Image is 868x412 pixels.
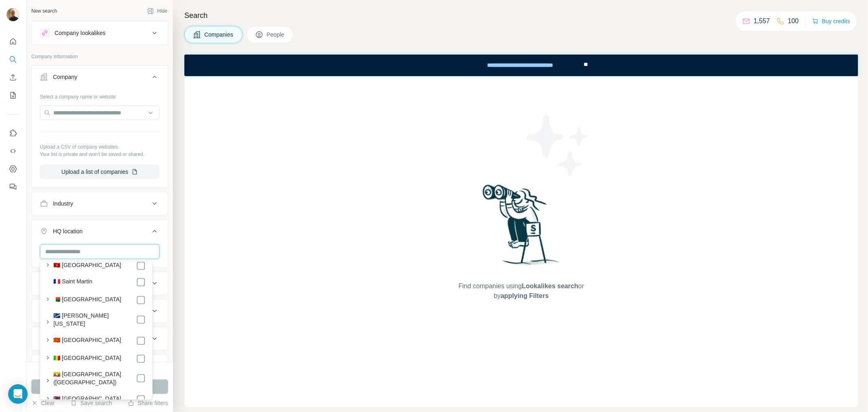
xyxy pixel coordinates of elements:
p: Upload a CSV of company websites. [40,143,160,151]
div: Select a company name or website [40,90,160,101]
span: Find companies using or by [456,281,586,301]
button: HQ location [32,221,168,244]
div: Company lookalikes [55,29,105,37]
button: Use Surfe API [7,144,20,158]
p: 1,557 [754,16,770,26]
label: 🇲🇪 [GEOGRAPHIC_DATA] [53,261,121,271]
button: Clear [31,399,55,407]
button: Company lookalikes [32,23,168,43]
button: Save search [70,399,112,407]
div: New search [31,7,57,15]
div: Open Intercom Messenger [8,384,28,404]
img: Surfe Illustration - Woman searching with binoculars [479,182,564,273]
p: Company information [31,53,168,60]
button: My lists [7,88,20,103]
button: Feedback [7,180,20,194]
label: 🇲🇱 [GEOGRAPHIC_DATA] [53,354,121,364]
button: Dashboard [7,162,20,176]
div: Company [53,73,77,81]
div: HQ location [53,227,83,235]
button: Upload a list of companies [40,164,160,179]
button: Industry [32,194,168,213]
div: Industry [53,199,73,208]
p: 100 [788,16,799,26]
label: 🇲🇫 Saint Martin [53,277,92,287]
img: Avatar [7,8,20,21]
label: 🇲🇬 [GEOGRAPHIC_DATA] [53,295,121,305]
button: Company [32,67,168,90]
span: Companies [204,31,234,39]
span: People [267,31,285,39]
button: Hide [142,5,173,17]
h4: Search [184,10,858,21]
p: Your list is private and won't be saved or shared. [40,151,160,158]
button: Use Surfe on LinkedIn [7,126,20,140]
iframe: Banner [184,55,858,76]
button: Technologies [32,329,168,348]
button: Annual revenue ($) [32,274,168,293]
button: Employees (size) [32,301,168,321]
span: applying Filters [501,292,549,299]
label: 🇲🇲 [GEOGRAPHIC_DATA] ([GEOGRAPHIC_DATA]) [53,370,136,386]
button: Share filters [128,399,168,407]
button: Search [7,52,20,67]
button: Quick start [7,34,20,49]
button: Buy credits [812,15,850,27]
span: Lookalikes search [522,283,578,289]
button: Enrich CSV [7,70,20,85]
label: 🇲🇭 [PERSON_NAME][US_STATE] [53,311,136,328]
button: Keywords [32,357,168,376]
img: Surfe Illustration - Stars [521,109,595,182]
label: 🇲🇳 [GEOGRAPHIC_DATA] [53,394,121,404]
label: 🇲🇰 [GEOGRAPHIC_DATA] [53,336,121,346]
